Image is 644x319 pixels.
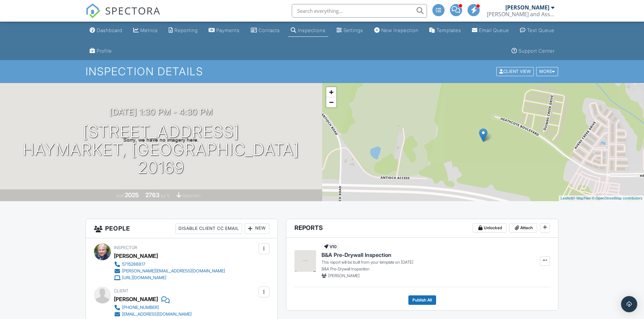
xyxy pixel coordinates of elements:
[161,193,170,198] span: sq. ft.
[519,48,555,54] div: Support Center
[130,24,161,37] a: Metrics
[487,11,554,18] div: Biller and Associates, L.L.C.
[122,275,166,281] div: [URL][DOMAIN_NAME]
[105,3,161,18] span: SPECTORA
[245,223,269,234] div: New
[479,27,509,33] div: Email Queue
[298,27,326,33] div: Inspections
[86,3,100,18] img: The Best Home Inspection Software - Spectora
[140,27,158,33] div: Metrics
[559,195,644,201] div: |
[372,24,421,37] a: New Inspection
[166,24,200,37] a: Reporting
[122,312,192,317] div: [EMAIL_ADDRESS][DOMAIN_NAME]
[496,69,535,74] a: Client View
[97,48,112,54] div: Profile
[116,193,124,198] span: Built
[592,196,642,200] a: © OpenStreetMap contributors
[381,27,419,33] div: New Inspection
[114,261,225,268] a: 5715286817
[110,107,213,116] h3: [DATE] 1:30 pm - 4:30 pm
[505,4,549,11] div: [PERSON_NAME]
[259,27,280,33] div: Contacts
[145,191,160,198] div: 2763
[114,274,225,281] a: [URL][DOMAIN_NAME]
[122,305,159,310] div: [PHONE_NUMBER]
[560,196,572,200] a: Leaflet
[114,245,137,250] span: Inspector
[114,268,225,274] a: [PERSON_NAME][EMAIL_ADDRESS][DOMAIN_NAME]
[436,27,461,33] div: Templates
[114,311,192,318] a: [EMAIL_ADDRESS][DOMAIN_NAME]
[509,45,557,57] a: Support Center
[206,24,242,37] a: Payments
[536,67,558,76] div: More
[174,27,198,33] div: Reporting
[122,262,145,267] div: 5715286817
[125,191,139,198] div: 2025
[248,24,283,37] a: Contacts
[343,27,363,33] div: Settings
[114,304,192,311] a: [PHONE_NUMBER]
[216,27,240,33] div: Payments
[496,67,534,76] div: Client View
[182,193,200,198] span: basement
[292,4,427,18] input: Search everything...
[114,251,158,261] div: [PERSON_NAME]
[573,196,591,200] a: © MapTiler
[86,9,161,23] a: SPECTORA
[87,45,115,57] a: Company Profile
[334,24,366,37] a: Settings
[469,24,512,37] a: Email Queue
[114,294,158,304] div: [PERSON_NAME]
[326,87,336,97] a: Zoom in
[427,24,464,37] a: Templates
[11,123,311,176] h1: [STREET_ADDRESS] Haymarket, [GEOGRAPHIC_DATA] 20169
[86,219,278,238] h3: People
[621,296,637,312] div: Open Intercom Messenger
[288,24,328,37] a: Inspections
[87,24,125,37] a: Dashboard
[175,223,242,234] div: Disable Client CC Email
[114,288,128,293] span: Client
[517,24,557,37] a: Text Queue
[122,268,225,274] div: [PERSON_NAME][EMAIL_ADDRESS][DOMAIN_NAME]
[86,65,559,77] h1: Inspection Details
[97,27,122,33] div: Dashboard
[326,97,336,107] a: Zoom out
[527,27,554,33] div: Text Queue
